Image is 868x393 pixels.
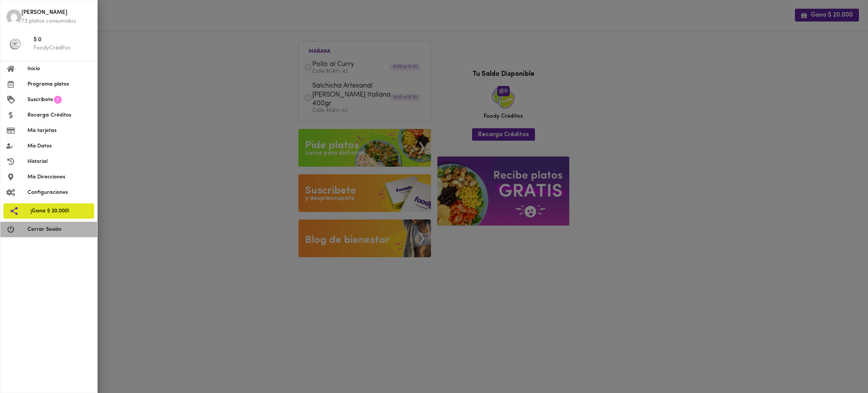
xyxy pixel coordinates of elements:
[28,173,91,181] span: Mis Direcciones
[28,226,91,233] span: Cerrar Sesión
[824,349,860,385] iframe: Messagebird Livechat Widget
[28,80,91,88] span: Programa platos
[28,158,91,166] span: Historial
[34,36,91,45] span: $ 0
[28,96,53,104] span: Suscríbete
[21,17,91,25] p: 73 platos consumidos
[9,38,21,50] img: foody-creditos-black.png
[28,142,91,150] span: Mis Datos
[21,9,91,17] span: [PERSON_NAME]
[34,44,91,52] p: FoodyCréditos
[31,207,88,215] span: ¡Gana $ 20.000!
[28,111,91,119] span: Recarga Créditos
[28,189,91,196] span: Configuraciones
[28,65,91,73] span: Inicio
[28,127,91,135] span: Mis tarjetas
